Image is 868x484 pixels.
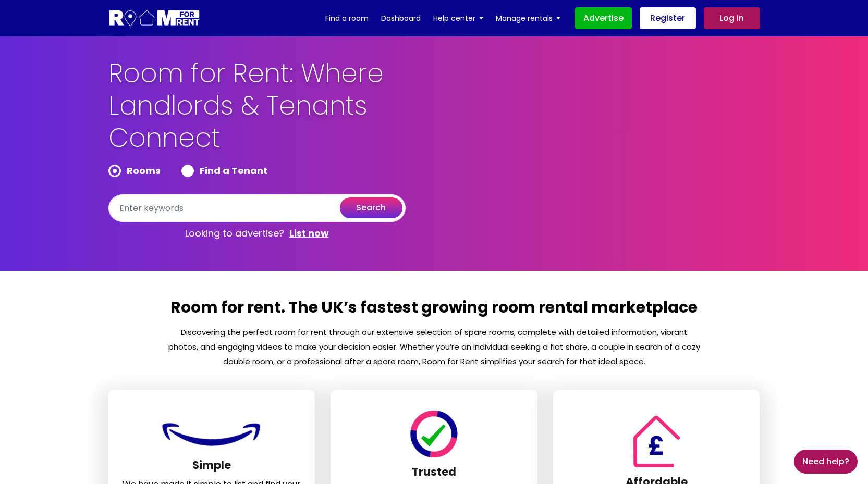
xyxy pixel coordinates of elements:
input: Enter keywords [108,194,406,222]
p: Discovering the perfect room for rent through our extensive selection of spare rooms, complete wi... [167,325,701,369]
a: Manage rentals [496,10,560,26]
h1: Room for Rent: Where Landlords & Tenants Connect [108,57,458,165]
img: Room For Rent [628,415,685,467]
img: Room For Rent [408,411,460,457]
h3: Trusted [344,465,524,484]
button: search [340,197,402,218]
label: Find a Tenant [181,165,267,177]
a: Need Help? [794,450,858,474]
a: Help center [433,10,483,26]
a: Log in [704,7,760,29]
a: Advertise [575,7,632,29]
p: Looking to advertise? [108,222,406,245]
a: Find a room [325,10,369,26]
label: Rooms [108,165,161,177]
h3: Simple [121,458,302,477]
a: Dashboard [381,10,421,26]
h2: Room for rent. The UK’s fastest growing room rental marketplace [167,297,701,325]
a: List now [289,227,329,240]
a: Register [640,7,696,29]
img: Room For Rent [160,418,264,451]
img: Logo for Room for Rent, featuring a welcoming design with a house icon and modern typography [108,9,201,28]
